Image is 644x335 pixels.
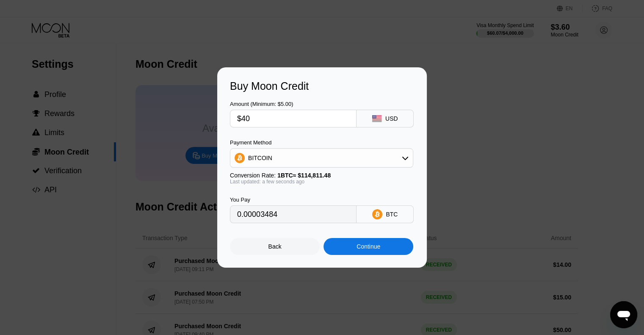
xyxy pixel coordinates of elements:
[386,211,398,218] div: BTC
[230,139,413,146] div: Payment Method
[230,172,413,179] div: Conversion Rate:
[323,238,413,255] div: Continue
[230,179,413,185] div: Last updated: a few seconds ago
[248,155,272,161] div: BITCOIN
[230,238,320,255] div: Back
[277,172,331,179] span: 1 BTC ≈ $114,811.48
[230,101,357,107] div: Amount (Minimum: $5.00)
[610,301,637,328] iframe: Button to launch messaging window
[268,243,282,250] div: Back
[230,150,413,166] div: BITCOIN
[385,115,398,122] div: USD
[230,197,357,203] div: You Pay
[237,110,349,127] input: $0.00
[230,80,414,92] div: Buy Moon Credit
[357,243,380,250] div: Continue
